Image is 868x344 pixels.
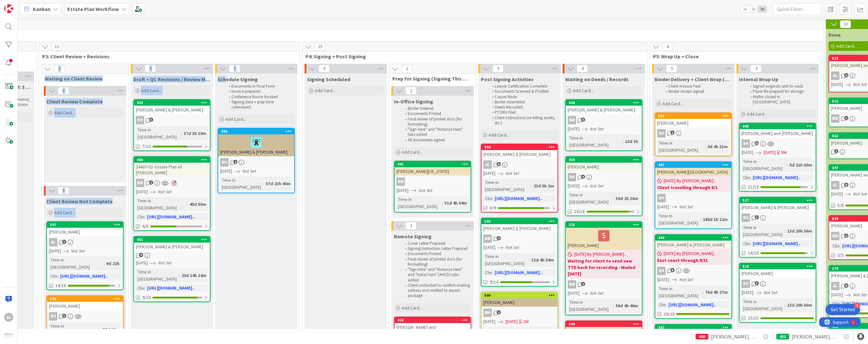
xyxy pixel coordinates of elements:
input: Quick Filter... [773,3,822,15]
div: 10d 3h [623,138,640,145]
span: 6 [670,268,675,272]
div: BW [136,179,144,187]
span: 7/10 [142,143,151,150]
span: [DATE] By [PERSON_NAME]... [664,177,716,184]
span: 2 [844,234,848,238]
i: Not Set [853,81,867,87]
div: BW [831,114,839,123]
span: Add Card... [315,88,335,93]
div: [PERSON_NAME] [566,228,642,250]
span: [DATE] [483,244,495,251]
div: 325 [566,222,642,228]
div: Time in [GEOGRAPHIC_DATA] [568,191,613,205]
span: [DATE] [136,188,148,195]
div: Clio [742,174,750,181]
span: : [145,284,145,291]
div: 433[PERSON_NAME] & [PERSON_NAME] [134,100,210,114]
div: [PERSON_NAME] & [PERSON_NAME] [134,243,210,251]
a: 491[PERSON_NAME][US_STATE]BW[DATE]Not SetTime in [GEOGRAPHIC_DATA]:31d 4h 54m [394,161,471,213]
div: Time in [GEOGRAPHIC_DATA] [136,197,187,211]
div: 433 [137,100,210,105]
div: 510 [742,264,816,269]
i: Not Set [419,187,433,193]
div: RH [740,139,816,148]
span: : [750,240,751,247]
span: 5/6 [837,202,844,209]
span: 3/3 [837,252,844,259]
div: RH [657,267,666,275]
span: Add Card... [573,88,593,93]
div: 510 [740,263,816,269]
div: RH [566,173,642,181]
div: Time in [GEOGRAPHIC_DATA] [483,179,531,193]
span: : [442,199,443,206]
a: [URL][DOMAIN_NAME].. [60,273,108,279]
span: : [179,272,180,279]
div: 13d 20h 56m [786,227,814,234]
span: [DATE] [49,248,61,254]
div: AL [831,72,839,80]
b: Client travelling through 9/1 [657,184,729,191]
span: 1 [834,149,838,153]
span: : [492,195,493,202]
span: [DATE] [742,149,753,156]
div: Clio [49,272,58,280]
a: 468[PERSON_NAME] and [PERSON_NAME]RH[DATE][DATE]5MTime in [GEOGRAPHIC_DATA]:5d 21h 56mClio:[URL][... [739,123,816,192]
div: 503 [481,218,557,224]
div: 5M [781,149,787,156]
span: : [840,242,841,249]
span: 2 [581,282,585,286]
span: Kanban [33,5,51,13]
div: [PERSON_NAME] [655,119,731,127]
span: 8/9 [490,205,496,211]
div: 460 [655,235,731,241]
div: 443[PERSON_NAME] & [PERSON_NAME] [566,100,642,114]
div: 491 [397,162,471,167]
div: 486 [137,158,210,162]
div: [PERSON_NAME] & [PERSON_NAME] [134,106,210,114]
span: [DATE] [136,260,148,266]
i: Not Set [679,204,693,210]
div: 468 [740,123,816,129]
div: [PERSON_NAME] [740,269,816,278]
div: 489[PERSON_NAME] & [PERSON_NAME] [218,129,294,156]
div: Clio [483,269,492,276]
a: 522[PERSON_NAME]RHTime in [GEOGRAPHIC_DATA]:9d 4h 31m [655,112,732,156]
span: : [622,138,623,145]
a: 407[PERSON_NAME][GEOGRAPHIC_DATA][DATE] By [PERSON_NAME]...Client travelling through 9/1RH[DATE]N... [655,161,732,229]
span: : [750,174,751,181]
div: 430 [566,157,642,163]
i: Not Set [590,183,604,189]
div: Time in [GEOGRAPHIC_DATA] [49,256,104,271]
i: Not Set [679,277,693,282]
span: : [263,180,264,187]
span: [DATE] By [PERSON_NAME]... [664,250,716,257]
a: 503[PERSON_NAME] & [PERSON_NAME]BW[DATE]Not SetTime in [GEOGRAPHIC_DATA]:31d 4h 54mClio:[URL][DOM... [481,218,558,287]
span: 3 [755,281,759,285]
div: RH [134,116,210,124]
div: 460[PERSON_NAME] & [PERSON_NAME] [655,235,731,249]
div: 507 [50,223,123,227]
a: 451[PERSON_NAME] & [PERSON_NAME][DATE]Not SetTime in [GEOGRAPHIC_DATA]:20d 14h 14mClio:[URL][DOMA... [133,236,210,302]
div: BW [483,234,492,243]
div: 489 [221,129,294,134]
span: [DATE] [568,126,580,132]
a: [URL][DOMAIN_NAME].. [147,214,195,220]
div: Time in [GEOGRAPHIC_DATA] [742,224,785,238]
i: Not Set [158,260,172,266]
span: 3 [62,240,66,244]
span: : [787,161,788,168]
div: 451[PERSON_NAME] & [PERSON_NAME] [134,237,210,251]
a: [URL][DOMAIN_NAME].. [495,270,542,275]
div: RH [655,267,731,275]
div: 57d 23h 40m [264,180,292,187]
div: 23d 5h 2m [532,182,555,189]
div: 433 [134,100,210,106]
span: : [492,269,493,276]
div: 489 [218,129,294,134]
a: 527[PERSON_NAME] & [PERSON_NAME]RHTime in [GEOGRAPHIC_DATA]:13d 20h 56mClio:[URL][DOMAIN_NAME]..1... [739,197,816,258]
span: : [145,213,145,220]
span: 1 [149,180,153,185]
div: 36d 2h 36m [614,195,640,202]
span: Add Card... [54,210,75,215]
